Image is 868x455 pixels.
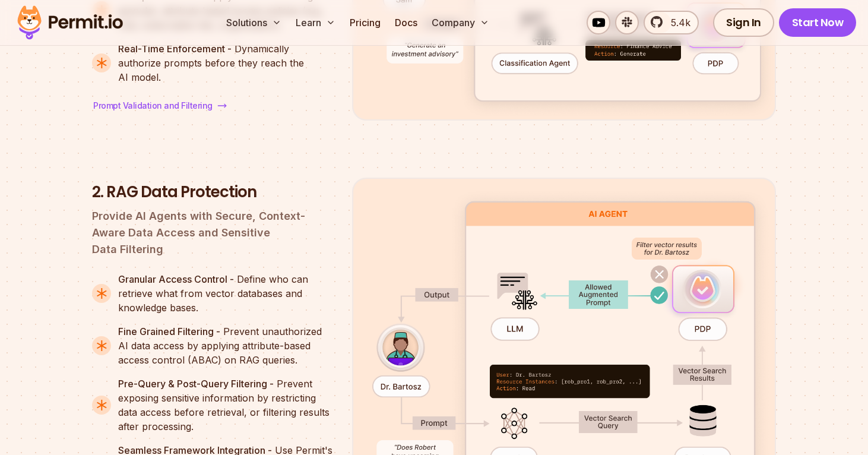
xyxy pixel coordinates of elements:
strong: Pre-Query & Post-Query Filtering - [118,378,274,390]
strong: Fine Grained Filtering - [118,326,220,337]
a: Docs [390,11,422,34]
a: Sign In [713,8,774,37]
a: 5.4k [644,11,699,34]
p: Define who can retrieve what from vector databases and knowledge bases. [118,272,333,315]
span: 5.4k [664,15,690,30]
p: Prevent exposing sensitive information by restricting data access before retrieval, or filtering ... [118,377,333,434]
strong: Real-Time Enforcement - [118,43,232,55]
img: Permit logo [12,2,128,43]
button: Solutions [221,11,286,34]
span: Prompt Validation and Filtering [93,100,213,112]
p: Prevent unauthorized AI data access by applying attribute-based access control (ABAC) on RAG quer... [118,324,333,367]
p: Dynamically authorize prompts before they reach the AI model. [118,42,333,84]
strong: Granular Access Control - [118,273,234,285]
a: Prompt Validation and Filtering [92,99,228,113]
h3: 2. RAG Data Protection [92,182,333,203]
button: Learn [291,11,340,34]
button: Company [427,11,494,34]
a: Start Now [779,8,857,37]
p: Provide AI Agents with Secure, Context-Aware Data Access and Sensitive Data Filtering [92,208,333,258]
a: Pricing [345,11,385,34]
